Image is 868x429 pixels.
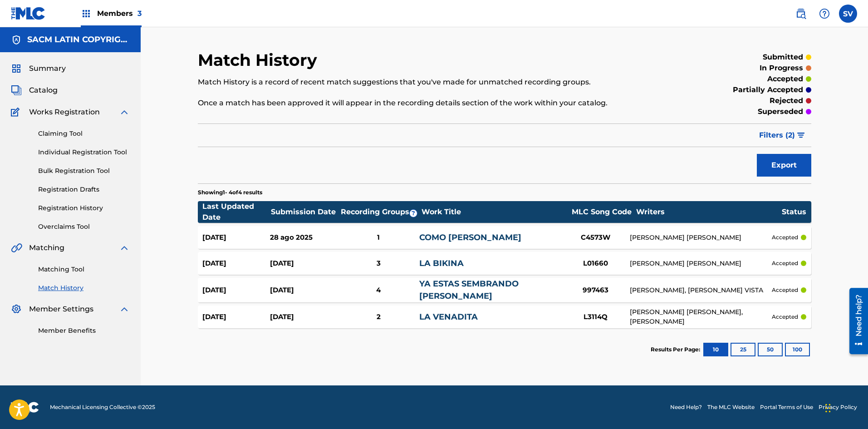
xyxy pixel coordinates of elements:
[38,265,130,274] a: Matching Tool
[419,312,478,322] a: LA VENADITA
[758,343,783,356] button: 50
[825,394,831,422] div: Arrastrar
[11,7,46,20] img: MLC Logo
[29,304,93,315] span: Member Settings
[202,258,270,269] div: [DATE]
[795,8,806,19] img: search
[823,385,868,429] div: Widget de chat
[202,312,270,322] div: [DATE]
[11,85,22,96] img: Catalog
[410,210,417,217] span: ?
[11,242,22,253] img: Matching
[785,343,810,356] button: 100
[29,85,58,96] span: Catalog
[198,98,670,108] p: Once a match has been approved it will appear in the recording details section of the work within...
[50,403,155,411] span: Mechanical Licensing Collective © 2025
[38,148,130,157] a: Individual Registration Tool
[759,130,795,141] span: Filters ( 2 )
[758,106,803,117] p: superseded
[38,326,130,335] a: Member Benefits
[11,63,66,74] a: SummarySummary
[198,50,322,70] h2: Match History
[419,232,521,242] a: COMO [PERSON_NAME]
[119,242,130,253] img: expand
[81,8,92,19] img: Top Rightsholders
[562,285,630,296] div: 997463
[792,5,810,23] a: Public Search
[270,232,338,243] div: 28 ago 2025
[29,63,66,74] span: Summary
[38,283,130,293] a: Match History
[568,207,636,217] div: MLC Song Code
[772,286,798,294] p: accepted
[843,285,868,358] iframe: Resource Center
[338,312,419,322] div: 2
[202,201,270,223] div: Last Updated Date
[770,95,803,106] p: rejected
[651,345,702,354] p: Results Per Page:
[338,258,419,269] div: 3
[38,203,130,213] a: Registration History
[772,233,798,242] p: accepted
[670,403,702,411] a: Need Help?
[819,403,857,411] a: Privacy Policy
[29,107,100,118] span: Works Registration
[11,63,22,74] img: Summary
[29,242,64,253] span: Matching
[38,166,130,176] a: Bulk Registration Tool
[819,8,830,19] img: help
[11,402,39,413] img: logo
[754,124,811,147] button: Filters (2)
[38,185,130,194] a: Registration Drafts
[562,312,630,322] div: L3114Q
[772,259,798,267] p: accepted
[823,385,868,429] iframe: Chat Widget
[419,279,519,301] a: YA ESTAS SEMBRANDO [PERSON_NAME]
[763,52,803,63] p: submitted
[731,343,755,356] button: 25
[11,107,23,118] img: Works Registration
[760,403,813,411] a: Portal Terms of Use
[839,5,857,23] div: User Menu
[562,258,630,269] div: L01660
[422,207,567,217] div: Work Title
[757,154,811,177] button: Export
[11,35,22,45] img: Accounts
[636,207,781,217] div: Writers
[707,403,755,411] a: The MLC Website
[271,207,339,217] div: Submission Date
[38,222,130,232] a: Overclaims Tool
[119,304,130,315] img: expand
[630,307,772,326] div: [PERSON_NAME] [PERSON_NAME], [PERSON_NAME]
[760,63,803,74] p: in progress
[338,285,419,296] div: 4
[202,232,270,243] div: [DATE]
[11,85,58,96] a: CatalogCatalog
[733,84,803,95] p: partially accepted
[630,286,772,295] div: [PERSON_NAME], [PERSON_NAME] VISTA
[137,9,142,18] span: 3
[38,129,130,138] a: Claiming Tool
[270,312,338,322] div: [DATE]
[270,258,338,269] div: [DATE]
[703,343,728,356] button: 10
[562,232,630,243] div: C4573W
[27,35,130,45] h5: SACM LATIN COPYRIGHT INC
[119,107,130,118] img: expand
[198,77,670,88] p: Match History is a record of recent match suggestions that you've made for unmatched recording gr...
[202,285,270,296] div: [DATE]
[782,207,806,217] div: Status
[270,285,338,296] div: [DATE]
[338,232,419,243] div: 1
[767,74,803,84] p: accepted
[11,304,22,315] img: Member Settings
[339,207,421,217] div: Recording Groups
[797,133,805,138] img: filter
[198,188,262,197] p: Showing 1 - 4 of 4 results
[772,313,798,321] p: accepted
[630,259,772,268] div: [PERSON_NAME] [PERSON_NAME]
[97,8,142,19] span: Members
[815,5,834,23] div: Help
